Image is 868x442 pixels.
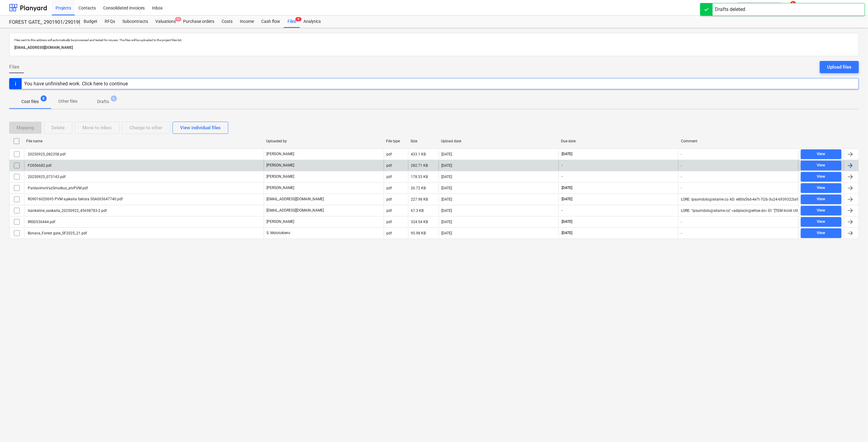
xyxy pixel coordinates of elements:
[27,186,88,190] div: PardavimoVazSmulkus_atvPVM.pdf
[386,139,406,143] div: File type
[27,197,123,201] div: RO9016020695 PVM sąskaita faktūra SSA003647740.pdf
[266,139,381,143] div: Uploaded by
[411,175,428,179] div: 178.53 KB
[26,139,261,143] div: File name
[801,161,841,170] button: View
[817,196,826,203] div: View
[119,16,152,28] a: Subcontracts
[80,16,101,28] a: Budget
[561,219,573,224] span: [DATE]
[441,175,452,179] div: [DATE]
[9,19,73,26] div: FOREST GATE_ 2901901/2901902/2901903
[27,152,66,156] div: 20250925_082358.pdf
[820,61,859,73] button: Upload files
[801,206,841,216] button: View
[681,231,682,235] div: -
[801,149,841,159] button: View
[817,184,826,191] div: View
[180,124,221,132] div: View individual files
[801,228,841,238] button: View
[681,163,682,168] div: -
[27,163,52,168] div: FOS56682.pdf
[411,163,428,168] div: 282.71 KB
[386,197,392,201] div: pdf
[441,209,452,213] div: [DATE]
[441,186,452,190] div: [DATE]
[681,139,796,143] div: Comment
[411,197,428,201] div: 227.98 KB
[386,186,392,190] div: pdf
[266,219,294,224] p: [PERSON_NAME]
[681,186,682,190] div: -
[817,207,826,214] div: View
[14,45,854,51] p: [EMAIL_ADDRESS][DOMAIN_NAME]
[27,175,66,179] div: 20250925_073143.pdf
[24,81,128,87] div: You have unfinished work. Click here to continue
[817,151,826,158] div: View
[175,17,181,21] span: 9+
[561,151,573,157] span: [DATE]
[561,174,564,179] span: -
[681,175,682,179] div: -
[386,231,392,235] div: pdf
[681,152,682,156] div: -
[300,16,324,28] a: Analytics
[411,186,426,190] div: 26.72 KB
[441,197,452,201] div: [DATE]
[266,208,324,213] p: [EMAIL_ADDRESS][DOMAIN_NAME]
[258,16,284,28] div: Cash flow
[817,230,826,237] div: View
[284,16,300,28] div: Files
[561,230,573,236] span: [DATE]
[266,230,290,236] p: S. Molotokienė
[441,220,452,224] div: [DATE]
[27,220,55,224] div: IRIS0536444.pdf
[801,172,841,182] button: View
[817,162,826,169] div: View
[386,175,392,179] div: pdf
[801,194,841,204] button: View
[801,217,841,227] button: View
[561,163,564,168] span: -
[561,139,676,143] div: Due date
[817,173,826,180] div: View
[14,38,854,42] p: Files sent to this address will automatically be processed and tested for viruses. The files will...
[266,151,294,157] p: [PERSON_NAME]
[441,231,452,235] div: [DATE]
[801,183,841,193] button: View
[97,98,109,105] p: Drafts
[411,231,426,235] div: 95.98 KB
[218,16,236,28] a: Costs
[9,63,19,71] span: Files
[27,209,107,213] div: Isankstine_saskaita_20250922_45698783-2.pdf
[817,218,826,225] div: View
[266,174,294,179] p: [PERSON_NAME]
[411,209,424,213] div: 67.3 KB
[266,163,294,168] p: [PERSON_NAME]
[152,16,179,28] div: Valuations
[284,16,300,28] a: Files8
[101,16,119,28] a: RFQs
[266,185,294,191] p: [PERSON_NAME]
[152,16,179,28] a: Valuations9+
[681,220,682,224] div: -
[837,413,868,442] iframe: Chat Widget
[441,152,452,156] div: [DATE]
[236,16,258,28] div: Income
[410,139,436,143] div: Size
[27,231,87,235] div: Bonava_Forest gate_SF2025_21.pdf
[441,139,556,143] div: Upload date
[111,95,117,102] span: 6
[386,220,392,224] div: pdf
[41,95,47,102] span: 8
[561,185,573,191] span: [DATE]
[441,163,452,168] div: [DATE]
[561,197,573,202] span: [DATE]
[411,152,426,156] div: 433.1 KB
[179,16,218,28] a: Purchase orders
